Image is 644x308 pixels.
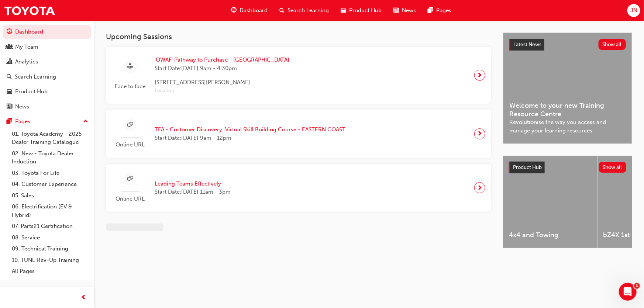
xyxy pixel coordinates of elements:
a: 10. TUNE Rev-Up Training [9,255,91,266]
a: Latest NewsShow all [509,39,626,51]
span: [STREET_ADDRESS][PERSON_NAME] [155,78,289,87]
span: Online URL [112,141,149,149]
span: Start Date: [DATE] 9am - 12pm [155,134,345,142]
a: All Pages [9,266,91,277]
span: pages-icon [7,118,12,125]
span: car-icon [341,6,346,15]
span: car-icon [7,89,12,95]
span: search-icon [7,74,12,80]
span: Online URL [112,195,149,203]
iframe: Intercom live chat [619,283,637,301]
a: 08. Service [9,232,91,243]
span: Dashboard [240,6,268,15]
span: Pages [436,6,451,15]
button: Pages [3,115,91,128]
span: sessionType_ONLINE_URL-icon [128,174,133,184]
a: Product Hub [3,85,91,98]
span: up-icon [83,117,88,127]
span: Start Date: [DATE] 11am - 3pm [155,188,231,196]
button: Show all [599,162,627,173]
span: pages-icon [428,6,433,15]
span: Latest News [513,41,541,48]
span: guage-icon [7,29,12,35]
div: Product Hub [15,87,48,96]
span: Revolutionise the way you access and manage your learning resources. [509,118,626,135]
div: Analytics [15,58,38,66]
a: Face to face'OWAF' Pathway to Purchase - [GEOGRAPHIC_DATA]Start Date:[DATE] 9am - 4:30pm[STREET_A... [112,53,485,98]
a: 06. Electrification (EV & Hybrid) [9,201,91,221]
a: 03. Toyota For Life [9,167,91,179]
a: Online URLLeading Teams EffectivelyStart Date:[DATE] 11am - 3pm [112,170,485,206]
a: pages-iconPages [422,3,457,18]
a: Latest NewsShow allWelcome to your new Training Resource CentreRevolutionise the way you access a... [503,32,632,144]
h3: Upcoming Sessions [106,32,491,41]
span: Product Hub [349,6,382,15]
span: guage-icon [231,6,237,15]
span: News [402,6,416,15]
a: 4x4 and Towing [503,156,597,248]
div: Pages [15,117,30,126]
div: Search Learning [15,73,56,81]
span: Search Learning [287,6,329,15]
span: Start Date: [DATE] 9am - 4:30pm [155,64,289,73]
a: 04. Customer Experience [9,179,91,190]
a: Dashboard [3,25,91,39]
a: Product HubShow all [509,162,626,173]
a: 02. New - Toyota Dealer Induction [9,148,91,167]
span: search-icon [279,6,285,15]
button: Show all [599,39,626,50]
span: 1 [634,283,640,289]
a: 09. Technical Training [9,243,91,255]
span: prev-icon [81,293,87,302]
a: 01. Toyota Academy - 2025 Dealer Training Catalogue [9,128,91,148]
span: next-icon [477,183,483,193]
span: next-icon [477,70,483,80]
span: 'OWAF' Pathway to Purchase - [GEOGRAPHIC_DATA] [155,56,289,64]
span: news-icon [393,6,399,15]
a: news-iconNews [388,3,422,18]
a: My Team [3,40,91,54]
span: Leading Teams Effectively [155,180,231,188]
span: Face to face [112,82,149,91]
div: News [15,103,29,111]
span: Product Hub [513,164,542,170]
span: news-icon [7,104,12,110]
span: chart-icon [7,59,12,65]
a: 07. Parts21 Certification [9,221,91,232]
button: DashboardMy TeamAnalyticsSearch LearningProduct HubNews [3,24,91,115]
span: 4x4 and Towing [509,231,591,239]
span: sessionType_FACE_TO_FACE-icon [128,62,133,71]
a: search-iconSearch Learning [273,3,335,18]
a: guage-iconDashboard [225,3,273,18]
button: JN [627,4,640,17]
a: 05. Sales [9,190,91,201]
span: next-icon [477,129,483,139]
span: JN [630,6,637,15]
span: TFA - Customer Discovery: Virtual Skill Building Course - EASTERN COAST [155,125,345,134]
a: Online URLTFA - Customer Discovery: Virtual Skill Building Course - EASTERN COASTStart Date:[DATE... [112,115,485,152]
span: people-icon [7,44,12,51]
span: Welcome to your new Training Resource Centre [509,101,626,118]
span: sessionType_ONLINE_URL-icon [128,121,133,130]
span: Location [155,87,289,95]
a: Analytics [3,55,91,69]
a: car-iconProduct Hub [335,3,388,18]
div: My Team [15,43,38,51]
a: Search Learning [3,70,91,84]
a: News [3,100,91,114]
img: Trak [4,2,55,19]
